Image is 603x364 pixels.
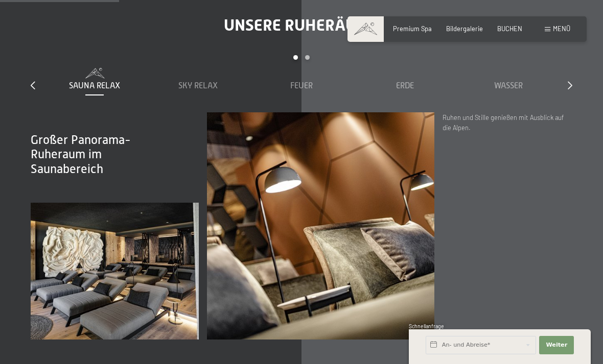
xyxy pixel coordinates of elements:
p: Ruhen und Stille genießen mit Ausblick auf die Alpen. [443,112,572,133]
div: Carousel Pagination [43,55,560,68]
span: Erde [396,81,414,90]
span: Weiter [546,341,567,349]
span: Sauna Relax [69,81,120,90]
img: Ruheräume - Chill Lounge - Wellnesshotel - Ahrntal - Schwarzenstein [207,112,434,339]
span: Menü [553,25,570,33]
span: Feuer [290,81,313,90]
span: Wasser [494,81,523,90]
div: Carousel Page 2 [305,55,310,60]
span: Sky Relax [178,81,218,90]
span: Großer Panorama-Ruheraum im Saunabereich [31,133,131,176]
a: Premium Spa [393,25,432,33]
span: Unsere Ruheräume [224,15,379,35]
div: Carousel Page 1 (Current Slide) [293,55,298,60]
a: BUCHEN [497,25,522,33]
a: Bildergalerie [446,25,483,33]
img: Ruheräume - Chill Lounge - Wellnesshotel - Ahrntal - Schwarzenstein [31,203,199,339]
button: Weiter [539,336,574,354]
span: Schnellanfrage [409,323,444,329]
